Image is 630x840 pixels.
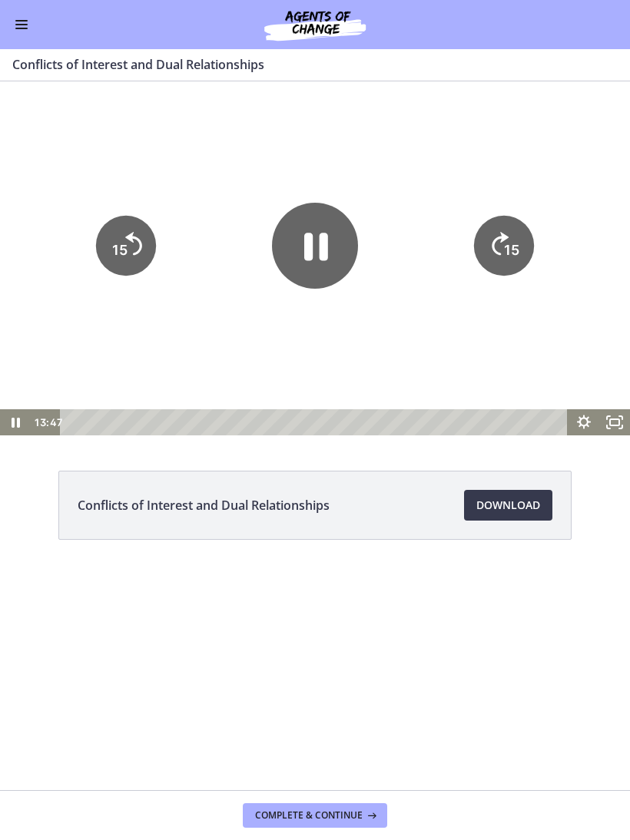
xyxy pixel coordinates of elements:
[112,160,128,176] tspan: 15
[569,328,599,354] button: Show settings menu
[599,328,630,354] button: Fullscreen
[474,134,534,193] button: Skip ahead 15 seconds
[464,490,552,521] a: Download
[476,496,540,514] span: Download
[12,15,31,34] button: Enable menu
[243,803,387,828] button: Complete & continue
[255,809,363,822] span: Complete & continue
[504,160,519,176] tspan: 15
[96,134,156,193] button: Skip back 15 seconds
[78,496,330,514] span: Conflicts of Interest and Dual Relationships
[71,328,561,354] div: Playbar
[12,55,599,74] h3: Conflicts of Interest and Dual Relationships
[272,121,358,207] button: Pause
[223,6,407,43] img: Agents of Change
